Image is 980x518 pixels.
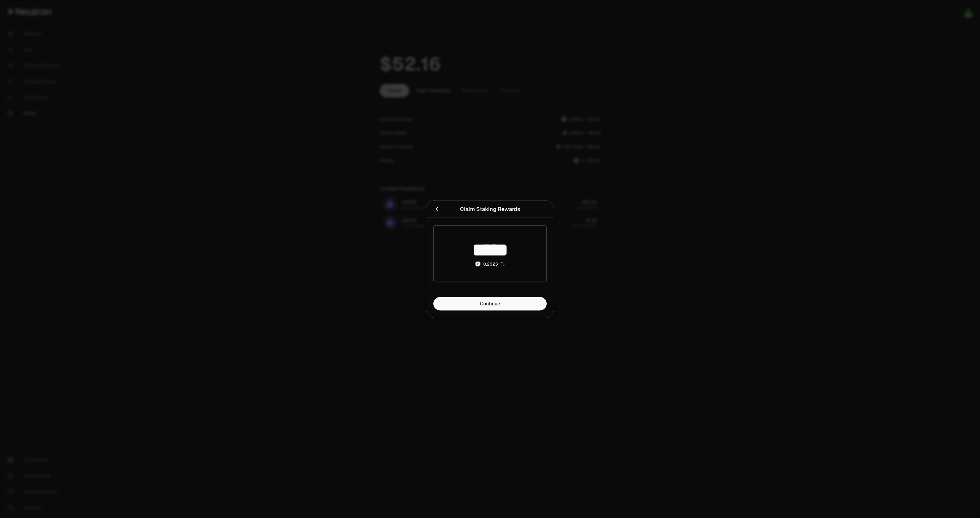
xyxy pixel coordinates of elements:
[475,261,505,267] button: NTRN Logo0.2923
[433,205,440,213] button: Close
[460,205,520,213] div: Claim Staking Rewards
[475,261,480,266] img: NTRN Logo
[433,297,547,310] a: Continue
[483,261,498,267] div: 0.2923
